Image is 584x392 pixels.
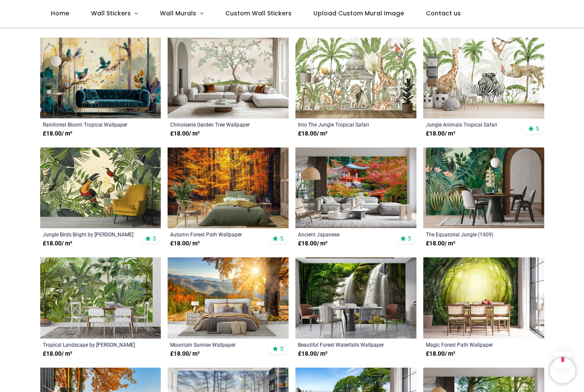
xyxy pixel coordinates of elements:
[168,38,289,118] img: Chinoiserie Garden Tree Wall Mural Wallpaper
[298,239,327,248] strong: £ 18.00 / m²
[160,9,196,18] span: Wall Murals
[298,231,391,238] a: Ancient Japanese [DEMOGRAPHIC_DATA] Wallpaper
[280,345,283,353] span: 5
[168,147,289,228] img: Autumn Forest Path Wall Mural Wallpaper
[426,350,455,358] strong: £ 18.00 / m²
[298,121,391,128] a: Into The Jungle Tropical Safari
[426,231,519,238] a: The Equatorial Jungle (1909) [PERSON_NAME]
[225,9,292,18] span: Custom Wall Stickers
[170,231,263,238] a: Autumn Forest Path Wallpaper
[40,257,161,338] img: Tropical Landscape Wall Mural by Andrea Haase
[295,147,416,228] img: Ancient Japanese Temple Wall Mural Wallpaper
[91,9,131,18] span: Wall Stickers
[170,121,263,128] a: Chinoiserie Garden Tree Wallpaper
[51,9,69,18] span: Home
[298,341,391,348] a: Beautiful Forest Waterfalls Wallpaper
[298,130,327,138] strong: £ 18.00 / m²
[426,130,455,138] strong: £ 18.00 / m²
[536,125,539,133] span: 5
[43,239,72,248] strong: £ 18.00 / m²
[298,350,327,358] strong: £ 18.00 / m²
[40,147,161,228] img: Jungle Birds Bright Wall Mural by Andrea Haase
[168,257,289,338] img: Mountain Sunrise Wall Mural Wallpaper
[280,235,283,242] span: 5
[426,239,455,248] strong: £ 18.00 / m²
[423,38,544,118] img: Jungle Animals Tropical Safari Wall Mural
[170,350,200,358] strong: £ 18.00 / m²
[170,239,200,248] strong: £ 18.00 / m²
[153,235,156,242] span: 5
[43,350,72,358] strong: £ 18.00 / m²
[43,130,72,138] strong: £ 18.00 / m²
[40,38,161,118] img: Rainforest Bloom Tropical Wall Mural Wallpaper
[170,130,200,138] strong: £ 18.00 / m²
[426,9,461,18] span: Contact us
[170,341,263,348] a: Mountain Sunrise Wallpaper
[43,231,136,238] a: Jungle Birds Bright by [PERSON_NAME]
[295,257,416,338] img: Beautiful Forest Waterfalls Wall Mural Wallpaper
[313,9,404,18] span: Upload Custom Mural Image
[423,147,544,228] img: The Equatorial Jungle (1909) Wall Mural Henri Rousseau
[43,121,136,128] a: Rainforest Bloom Tropical Wallpaper
[426,121,519,128] a: Jungle Animals Tropical Safari
[550,358,575,383] iframe: Brevo live chat
[423,257,544,338] img: Magic Forest Path Wall Mural Wallpaper
[43,341,136,348] a: Tropical Landscape by [PERSON_NAME]
[295,38,416,118] img: Into The Jungle Tropical Safari Wall Mural
[426,341,519,348] a: Magic Forest Path Wallpaper
[408,235,411,242] span: 5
